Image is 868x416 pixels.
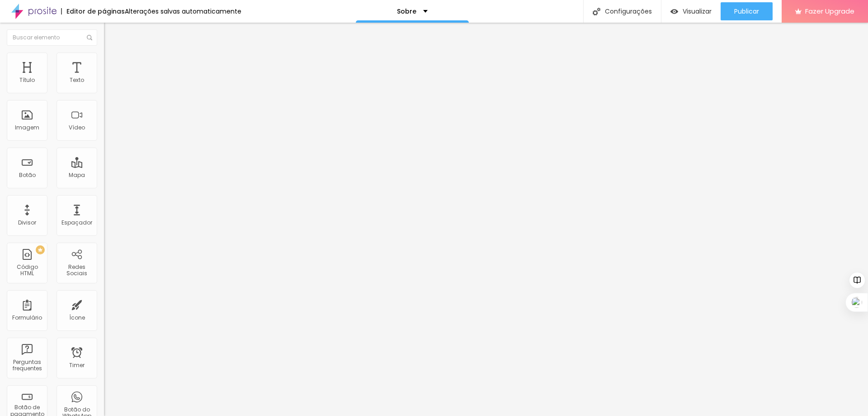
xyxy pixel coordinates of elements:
div: Alterações salvas automaticamente [125,8,241,14]
div: Mapa [69,172,85,178]
p: Sobre [397,8,416,14]
img: Icone [593,8,600,15]
img: view-1.svg [670,8,678,15]
div: Timer [69,362,85,368]
div: Ícone [69,315,85,321]
img: Icone [87,35,92,40]
div: Divisor [18,220,36,226]
div: Vídeo [69,124,85,131]
div: Editor de páginas [61,8,125,14]
button: Publicar [721,2,773,20]
div: Formulário [12,315,42,321]
iframe: Editor [104,23,868,416]
input: Buscar elemento [7,29,97,46]
span: Publicar [734,8,759,15]
div: Perguntas frequentes [9,359,45,372]
div: Código HTML [9,264,45,277]
div: Título [19,77,35,83]
span: Visualizar [683,8,712,15]
div: Redes Sociais [59,264,94,277]
div: Botão [19,172,36,178]
div: Espaçador [61,220,92,226]
button: Visualizar [661,2,721,20]
span: Fazer Upgrade [805,7,854,15]
div: Texto [70,77,84,83]
div: Imagem [15,124,39,131]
